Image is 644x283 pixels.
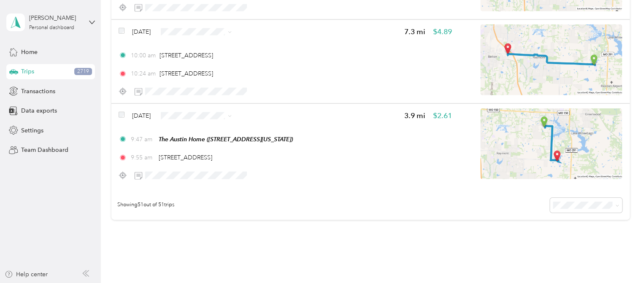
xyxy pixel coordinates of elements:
[433,27,452,37] span: $4.89
[404,27,425,37] span: 7.3 mi
[159,154,212,161] span: [STREET_ADDRESS]
[21,106,57,115] span: Data exports
[21,87,55,96] span: Transactions
[131,69,156,78] span: 10:24 am
[21,48,38,57] span: Home
[74,68,92,75] span: 2719
[111,201,174,209] span: Showing 51 out of 51 trips
[29,25,74,30] div: Personal dashboard
[597,236,644,283] iframe: Everlance-gr Chat Button Frame
[21,67,34,76] span: Trips
[132,111,151,120] span: [DATE]
[21,126,43,135] span: Settings
[5,270,48,279] button: Help center
[29,13,82,22] div: [PERSON_NAME]
[480,24,622,95] img: minimap
[160,70,213,77] span: [STREET_ADDRESS]
[404,111,425,121] span: 3.9 mi
[480,108,622,179] img: minimap
[131,153,155,162] span: 9:55 am
[160,52,213,59] span: [STREET_ADDRESS]
[131,51,156,60] span: 10:00 am
[433,111,452,121] span: $2.61
[132,27,151,36] span: [DATE]
[131,135,155,144] span: 9:47 am
[21,146,68,154] span: Team Dashboard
